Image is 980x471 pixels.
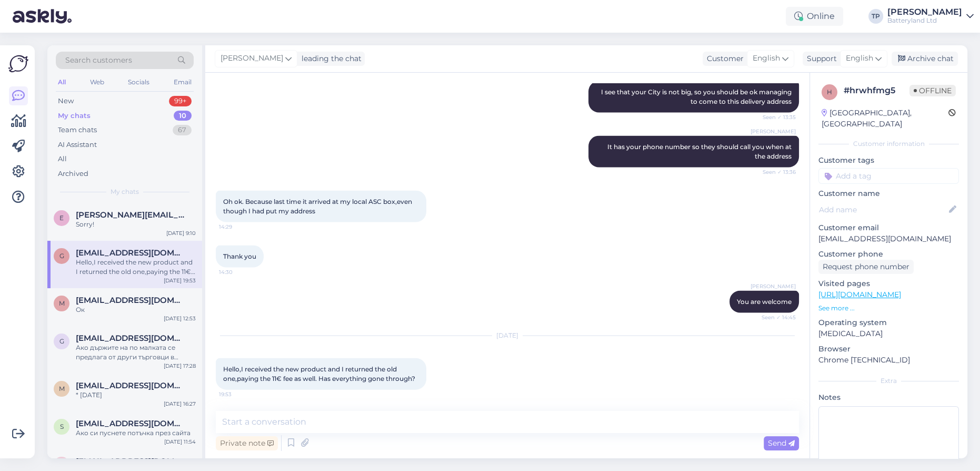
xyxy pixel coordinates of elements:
[111,187,139,197] span: My chats
[756,168,796,176] span: Seen ✓ 13:36
[818,155,959,166] p: Customer tags
[818,233,959,244] p: [EMAIL_ADDRESS][DOMAIN_NAME]
[892,52,958,66] div: Archive chat
[818,328,959,339] p: [MEDICAL_DATA]
[58,140,97,150] div: AI Assistant
[58,154,67,164] div: All
[76,248,185,258] span: giannissta69@gmail.com
[65,55,132,66] span: Search customers
[818,303,959,313] p: See more ...
[818,290,901,299] a: [URL][DOMAIN_NAME]
[8,54,28,74] img: Askly Logo
[818,168,959,184] input: Add a tag
[818,317,959,328] p: Operating system
[76,305,196,315] div: Ок
[818,249,959,260] p: Customer phone
[223,252,256,260] span: Thank you
[818,392,959,403] p: Notes
[76,333,185,343] span: gorian.gorianov@sfa.bg
[173,125,192,135] div: 67
[58,111,91,121] div: My chats
[166,229,196,237] div: [DATE] 9:10
[58,125,97,135] div: Team chats
[607,143,793,160] span: It has your phone number so they should call you when at the address
[887,8,974,25] a: [PERSON_NAME]Batteryland Ltd
[753,53,780,64] span: English
[172,75,194,89] div: Email
[216,436,278,450] div: Private note
[59,252,64,260] span: g
[818,188,959,199] p: Customer name
[751,127,796,135] span: [PERSON_NAME]
[827,88,832,96] span: h
[88,75,106,89] div: Web
[126,75,152,89] div: Socials
[174,111,192,121] div: 10
[768,438,795,448] span: Send
[59,337,64,345] span: g
[844,84,909,97] div: # hrwhfmg5
[59,299,65,307] span: m
[818,376,959,386] div: Extra
[846,53,873,64] span: English
[76,390,196,400] div: * [DATE]
[818,260,914,274] div: Request phone number
[818,139,959,149] div: Customer information
[76,457,185,466] span: teonatiotis@gmail.com
[223,365,415,382] span: Hello,I received the new product and I returned the old one,paying the 11€ fee as well. Has every...
[60,423,64,430] span: s
[737,298,792,306] span: You are welcome
[76,258,196,277] div: Hello,I received the new product and I returned the old one,paying the 11€ fee as well. Has every...
[909,85,956,96] span: Offline
[58,169,88,179] div: Archived
[601,88,793,105] span: I see that your City is not big, so you should be ok managing to come to this delivery address
[818,278,959,289] p: Visited pages
[803,53,837,64] div: Support
[58,96,74,106] div: New
[76,220,196,229] div: Sorry!
[76,428,196,438] div: Ако си пуснете потъчка през сайта
[219,268,258,276] span: 14:30
[76,343,196,362] div: Ако държите на по малката се предлага от други търговци в [GEOGRAPHIC_DATA]
[219,223,258,231] span: 14:29
[164,277,196,284] div: [DATE] 19:53
[219,390,258,398] span: 19:53
[164,400,196,408] div: [DATE] 16:27
[756,113,796,121] span: Seen ✓ 13:35
[216,331,799,340] div: [DATE]
[703,53,744,64] div: Customer
[887,16,962,25] div: Batteryland Ltd
[223,198,414,215] span: Oh ok. Because last time it arrived at my local ASC box,even though I had put my address
[76,296,185,305] span: mehlemov@stantek.com
[164,362,196,370] div: [DATE] 17:28
[164,438,196,446] div: [DATE] 11:54
[822,107,948,130] div: [GEOGRAPHIC_DATA], [GEOGRAPHIC_DATA]
[887,8,962,16] div: [PERSON_NAME]
[59,385,65,392] span: m
[76,419,185,428] span: svetlin.atanasov@itworks.bg
[56,75,68,89] div: All
[786,7,843,26] div: Online
[59,214,64,222] span: e
[818,222,959,233] p: Customer email
[818,355,959,366] p: Chrome [TECHNICAL_ID]
[819,204,947,215] input: Add name
[169,96,192,106] div: 99+
[221,53,283,64] span: [PERSON_NAME]
[868,9,883,24] div: TP
[164,315,196,322] div: [DATE] 12:53
[76,381,185,390] span: makenainga@gmail.com
[297,53,362,64] div: leading the chat
[818,344,959,355] p: Browser
[756,313,796,321] span: Seen ✓ 14:45
[76,210,185,220] span: elvio.neto@gmail.com
[751,282,796,290] span: [PERSON_NAME]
